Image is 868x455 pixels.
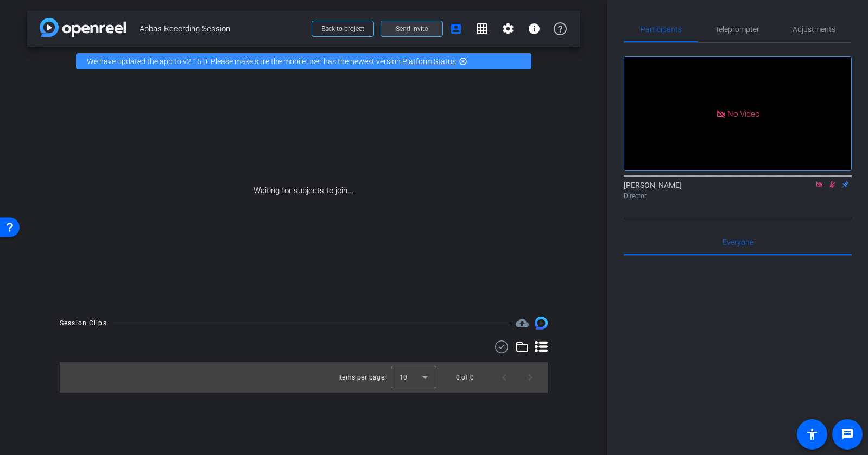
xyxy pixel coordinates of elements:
[528,22,541,35] mat-icon: info
[793,26,835,33] span: Adjustments
[321,25,364,33] span: Back to project
[516,317,529,330] span: Destinations for your clips
[806,428,819,441] mat-icon: accessibility
[312,21,374,37] button: Back to project
[60,318,107,328] div: Session Clips
[456,372,474,383] div: 0 of 0
[459,57,467,66] mat-icon: highlight_off
[624,191,852,201] div: Director
[516,317,529,330] mat-icon: cloud_upload
[381,21,443,37] button: Send invite
[502,22,515,35] mat-icon: settings
[402,57,456,66] a: Platform Status
[641,26,682,33] span: Participants
[396,24,428,33] span: Send invite
[76,53,531,69] div: We have updated the app to v2.15.0. Please make sure the mobile user has the newest version.
[624,180,852,201] div: [PERSON_NAME]
[338,372,387,383] div: Items per page:
[140,18,305,40] span: Abbas Recording Session
[491,364,517,390] button: Previous page
[723,238,753,246] span: Everyone
[517,364,543,390] button: Next page
[727,109,759,118] span: No Video
[449,22,462,35] mat-icon: account_box
[40,18,126,37] img: app-logo
[535,317,548,330] img: Session clips
[27,76,580,306] div: Waiting for subjects to join...
[476,22,489,35] mat-icon: grid_on
[841,428,854,441] mat-icon: message
[715,26,759,33] span: Teleprompter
